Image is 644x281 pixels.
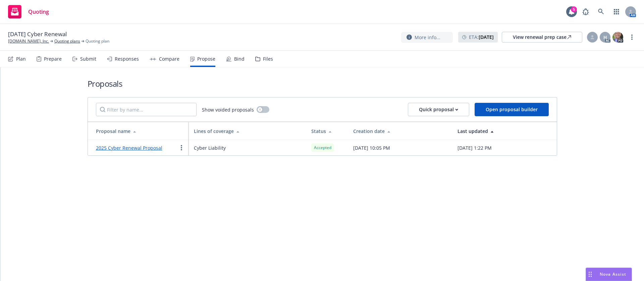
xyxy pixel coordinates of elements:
[194,144,226,151] span: Cyber Liability
[571,6,577,12] div: 5
[475,103,549,116] button: Open proposal builder
[5,2,52,21] a: Quoting
[486,106,538,113] span: Open proposal builder
[469,33,494,41] span: ETA :
[419,103,458,116] div: Quick proposal
[44,56,62,62] div: Prepare
[263,56,273,62] div: Files
[314,145,331,151] span: Accepted
[628,33,636,41] a: more
[600,271,626,277] span: Nova Assist
[458,128,551,135] div: Last updated
[502,32,582,43] a: View renewal prep case
[177,144,185,152] a: more
[96,128,183,135] div: Proposal name
[594,5,608,18] a: Search
[311,128,342,135] div: Status
[586,268,632,281] button: Nova Assist
[579,5,592,18] a: Report a Bug
[16,56,26,62] div: Plan
[86,38,109,44] span: Quoting plan
[96,103,197,116] input: Filter by name...
[586,268,594,281] div: Drag to move
[8,38,49,44] a: [DOMAIN_NAME], Inc.
[234,56,245,62] div: Bind
[54,38,80,44] a: Quoting plans
[202,106,254,113] span: Show voided proposals
[8,30,67,38] span: [DATE] Cyber Renewal
[408,103,469,116] button: Quick proposal
[603,34,607,41] span: H
[28,9,49,14] span: Quoting
[194,128,301,135] div: Lines of coverage
[479,34,494,40] strong: [DATE]
[115,56,139,62] div: Responses
[513,32,571,42] div: View renewal prep case
[353,128,447,135] div: Creation date
[415,34,440,41] span: More info...
[401,32,453,43] button: More info...
[458,144,492,151] span: [DATE] 1:22 PM
[197,56,215,62] div: Propose
[88,78,557,89] h1: Proposals
[159,56,179,62] div: Compare
[96,145,162,151] a: 2025 Cyber Renewal Proposal
[80,56,96,62] div: Submit
[612,32,623,43] img: photo
[610,5,623,18] a: Switch app
[353,144,390,151] span: [DATE] 10:05 PM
